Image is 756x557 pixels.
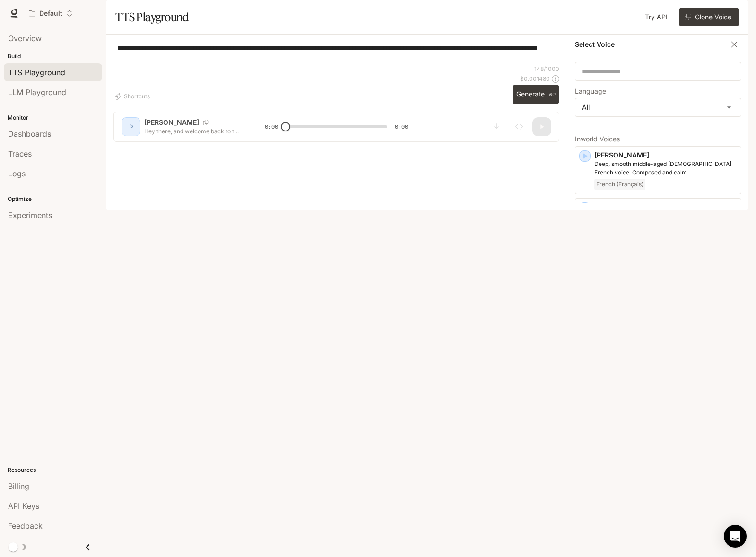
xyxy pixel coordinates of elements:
p: Deep, smooth middle-aged male French voice. Composed and calm [594,160,737,177]
button: Clone Voice [679,8,739,26]
h1: TTS Playground [115,8,189,26]
p: $ 0.001480 [520,75,550,83]
button: Open workspace menu [25,4,77,23]
span: French (Français) [594,179,645,190]
button: Generate⌘⏎ [513,85,559,104]
a: Try API [641,8,671,26]
p: Default [39,9,62,17]
p: [PERSON_NAME] [594,150,737,160]
p: Inworld Voices [575,136,741,142]
div: All [575,98,741,116]
p: [PERSON_NAME] [594,202,737,212]
p: 148 / 1000 [534,65,559,73]
p: Language [575,88,606,95]
p: ⌘⏎ [548,92,556,97]
div: Open Intercom Messenger [724,525,747,548]
button: Shortcuts [113,89,154,104]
